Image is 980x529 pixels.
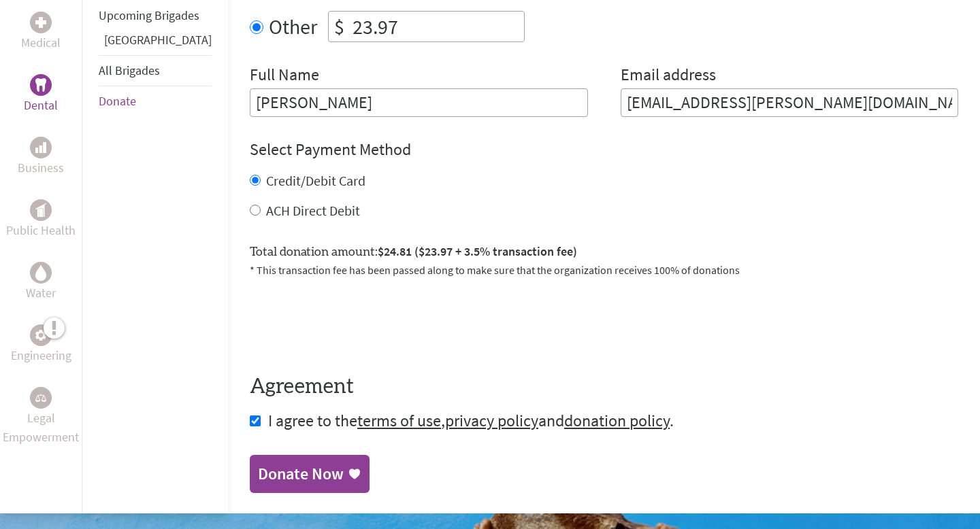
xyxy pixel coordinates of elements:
[266,172,365,189] label: Credit/Debit Card
[35,142,46,153] img: Business
[30,387,52,409] div: Legal Empowerment
[99,55,212,86] li: All Brigades
[21,12,61,52] a: MedicalMedical
[24,74,58,115] a: DentalDental
[99,93,136,109] a: Donate
[250,375,958,399] h4: Agreement
[250,139,958,160] h4: Select Payment Method
[6,221,76,240] p: Public Health
[21,33,61,52] p: Medical
[30,74,52,96] div: Dental
[35,394,46,402] img: Legal Empowerment
[621,64,716,88] label: Email address
[11,346,71,365] p: Engineering
[3,409,79,447] p: Legal Empowerment
[24,96,58,115] p: Dental
[30,199,52,221] div: Public Health
[445,410,538,431] a: privacy policy
[99,86,212,116] li: Donate
[3,387,79,447] a: Legal EmpowermentLegal Empowerment
[378,243,577,259] span: $24.81 ($23.97 + 3.5% transaction fee)
[35,78,46,91] img: Dental
[26,262,56,303] a: WaterWater
[99,7,199,23] a: Upcoming Brigades
[329,12,350,41] div: $
[30,324,52,346] div: Engineering
[18,137,64,177] a: BusinessBusiness
[250,262,958,278] p: * This transaction fee has been passed along to make sure that the organization receives 100% of ...
[30,262,52,284] div: Water
[258,463,344,485] div: Donate Now
[250,294,457,347] iframe: reCAPTCHA
[250,64,319,88] label: Full Name
[250,455,370,493] a: Donate Now
[30,12,52,33] div: Medical
[357,410,441,431] a: terms of use
[268,410,674,431] span: I agree to the , and .
[35,329,46,340] img: Engineering
[350,12,524,41] input: Enter Amount
[99,1,212,31] li: Upcoming Brigades
[104,32,212,48] a: [GEOGRAPHIC_DATA]
[250,88,588,117] input: Enter Full Name
[30,137,52,158] div: Business
[266,202,360,219] label: ACH Direct Debit
[99,31,212,55] li: Panama
[99,63,160,78] a: All Brigades
[11,324,71,365] a: EngineeringEngineering
[35,203,46,217] img: Public Health
[35,17,46,28] img: Medical
[18,158,64,177] p: Business
[564,410,670,431] a: donation policy
[269,11,317,42] label: Other
[250,242,577,262] label: Total donation amount:
[621,88,959,117] input: Your Email
[6,199,76,240] a: Public HealthPublic Health
[26,284,56,303] p: Water
[35,264,46,280] img: Water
